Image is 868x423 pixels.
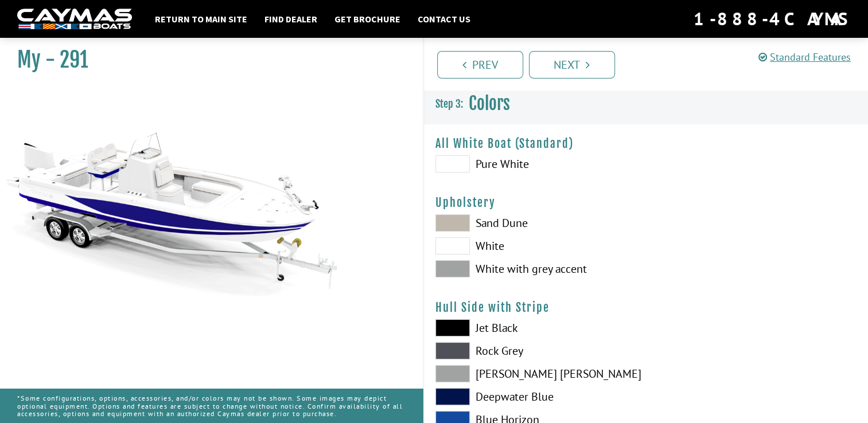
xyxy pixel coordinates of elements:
[435,237,635,254] label: White
[435,260,635,277] label: White with grey accent
[259,11,323,26] a: Find Dealer
[435,214,635,232] label: Sand Dune
[435,300,857,315] h4: Hull Side with Stripe
[758,50,851,64] a: Standard Features
[149,11,253,26] a: Return to main site
[435,195,857,210] h4: Upholstery
[435,319,635,336] label: Jet Black
[437,51,523,79] a: Prev
[435,342,635,359] label: Rock Grey
[694,6,851,32] div: 1-888-4CAYMAS
[17,9,132,30] img: white-logo-c9c8dbefe5ff5ceceb0f0178aa75bf4bb51f6bca0971e226c86eb53dfe498488.png
[17,47,394,73] h1: My - 291
[329,11,406,26] a: Get Brochure
[435,388,635,405] label: Deepwater Blue
[412,11,476,26] a: Contact Us
[435,136,857,151] h4: All White Boat (Standard)
[435,155,635,173] label: Pure White
[529,51,615,79] a: Next
[435,365,635,382] label: [PERSON_NAME] [PERSON_NAME]
[17,389,406,423] p: *Some configurations, options, accessories, and/or colors may not be shown. Some images may depic...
